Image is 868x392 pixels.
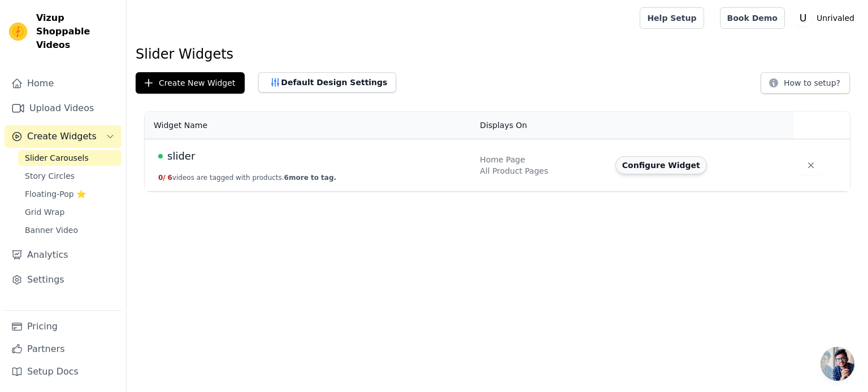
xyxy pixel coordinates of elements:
span: Slider Carousels [25,152,89,164]
th: Displays On [473,112,608,139]
a: How to setup? [761,80,850,91]
span: 6 [168,174,172,182]
a: Upload Videos [5,97,121,120]
button: Create Widgets [5,125,121,148]
span: Story Circles [25,170,75,182]
span: 0 / [158,174,166,182]
button: Configure Widget [615,156,707,174]
span: Floating-Pop ⭐ [25,188,86,200]
button: Create New Widget [136,72,245,94]
a: Book Demo [720,7,785,29]
div: Open chat [821,347,854,381]
img: Vizup [9,23,27,41]
a: Floating-Pop ⭐ [18,186,121,202]
a: Settings [5,268,121,291]
span: Banner Video [25,224,78,236]
span: Vizup Shoppable Videos [36,11,117,52]
button: How to setup? [761,72,850,94]
button: Delete widget [801,155,821,175]
a: Banner Video [18,222,121,238]
p: Unrivaled [812,8,859,28]
button: U Unrivaled [794,8,859,28]
a: Grid Wrap [18,204,121,220]
a: Home [5,72,121,95]
text: U [800,12,807,24]
button: 0/ 6videos are tagged with products.6more to tag. [158,173,336,182]
div: All Product Pages [480,165,601,177]
a: Analytics [5,244,121,266]
a: Setup Docs [5,360,121,383]
span: Live Published [158,154,163,158]
a: Pricing [5,315,121,338]
a: Slider Carousels [18,150,121,166]
a: Help Setup [640,7,704,29]
div: Home Page [480,154,601,165]
span: slider [167,148,195,164]
button: Default Design Settings [258,72,396,93]
span: Create Widgets [27,130,97,143]
span: 6 more to tag. [284,174,336,182]
span: Grid Wrap [25,206,64,218]
th: Widget Name [145,112,473,139]
h1: Slider Widgets [136,45,859,63]
a: Story Circles [18,168,121,184]
a: Partners [5,338,121,360]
